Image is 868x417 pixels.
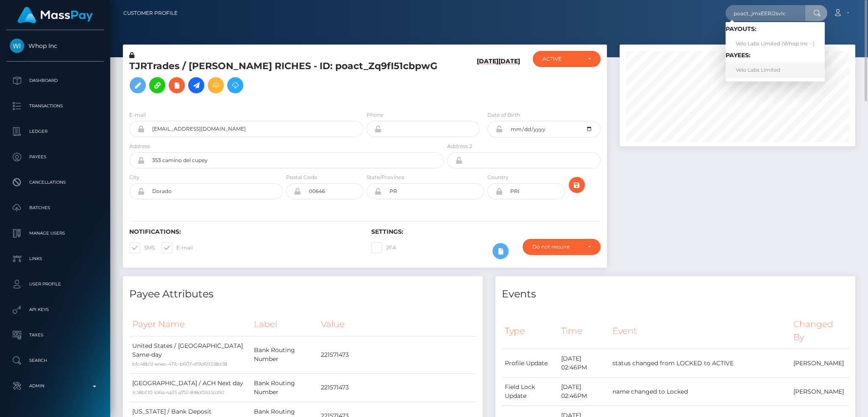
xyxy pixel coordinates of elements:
[129,174,139,181] label: City
[477,58,498,101] h6: [DATE]
[10,252,100,265] p: Links
[367,174,404,181] label: State/Province
[609,378,790,406] td: name changed to Locked
[6,70,104,91] a: Dashboard
[726,25,825,33] h6: Payouts:
[251,373,318,402] td: Bank Routing Number
[129,228,359,235] h6: Notifications:
[6,274,104,295] a: User Profile
[487,174,509,181] label: Country
[542,56,581,62] div: ACTIVE
[129,242,155,253] label: SMS
[6,325,104,346] a: Taxes
[17,7,93,23] img: MassPay Logo
[502,349,558,378] td: Profile Update
[10,227,100,240] p: Manage Users
[10,100,100,112] p: Transactions
[558,378,609,406] td: [DATE] 02:46PM
[6,375,104,397] a: Admin
[10,380,100,392] p: Admin
[6,146,104,168] a: Payees
[10,303,100,316] p: API Keys
[367,111,384,119] label: Phone
[10,202,100,214] p: Batches
[502,313,558,349] th: Type
[10,278,100,291] p: User Profile
[790,378,849,406] td: [PERSON_NAME]
[10,176,100,189] p: Cancellations
[6,223,104,244] a: Manage Users
[558,313,609,349] th: Time
[726,5,805,21] input: Search...
[161,242,193,253] label: E-mail
[10,74,100,87] p: Dashboard
[123,4,178,22] a: Customer Profile
[10,151,100,163] p: Payees
[726,36,825,52] a: Velo Labs Limited (Whop Inc - )
[188,77,204,93] a: Initiate Payout
[726,52,825,59] h6: Payees:
[10,329,100,341] p: Taxes
[251,313,318,336] th: Label
[132,389,224,395] small: 1c38bf10-1d6a-4a23-a752-818d02d3cd92
[132,361,227,367] small: bfc48b5f-e4ec-477c-b607-df9d69338d38
[129,313,251,336] th: Payer Name
[6,197,104,218] a: Batches
[129,143,150,150] label: Address
[371,228,601,235] h6: Settings:
[318,373,476,402] td: 221571473
[10,125,100,138] p: Ledger
[318,336,476,373] td: 221571473
[558,349,609,378] td: [DATE] 02:46PM
[533,51,601,67] button: ACTIVE
[6,95,104,117] a: Transactions
[371,242,396,253] label: 2FA
[318,313,476,336] th: Value
[790,313,849,349] th: Changed By
[10,39,24,53] img: Whop Inc
[6,248,104,269] a: Links
[502,378,558,406] td: Field Lock Update
[523,239,601,255] button: Do not require
[129,287,476,302] h4: Payee Attributes
[447,143,472,150] label: Address 2
[251,336,318,373] td: Bank Routing Number
[502,287,849,302] h4: Events
[129,336,251,373] td: United States / [GEOGRAPHIC_DATA] Same-day
[6,299,104,320] a: API Keys
[790,349,849,378] td: [PERSON_NAME]
[6,121,104,142] a: Ledger
[6,172,104,193] a: Cancellations
[129,373,251,402] td: [GEOGRAPHIC_DATA] / ACH Next day
[6,42,104,50] span: Whop Inc
[129,111,146,119] label: E-mail
[609,313,790,349] th: Event
[487,111,520,119] label: Date of Birth
[498,58,520,101] h6: [DATE]
[532,243,581,250] div: Do not require
[10,354,100,367] p: Search
[129,60,439,98] h5: TJRTrades / [PERSON_NAME] RICHES - ID: poact_Zq9fI51cbpwG
[609,349,790,378] td: status changed from LOCKED to ACTIVE
[726,62,825,78] a: Velo Labs Limited
[6,350,104,371] a: Search
[286,174,317,181] label: Postal Code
